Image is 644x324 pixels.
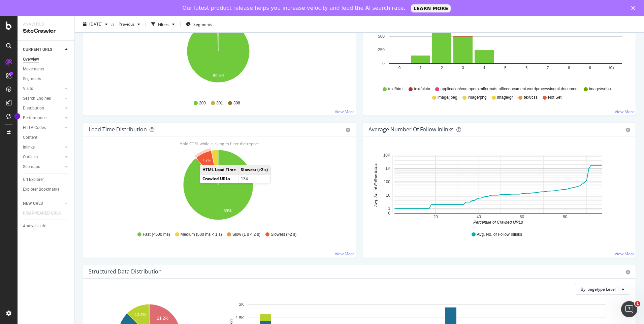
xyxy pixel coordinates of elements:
text: 12.4% [135,312,146,317]
a: Distribution [23,105,63,112]
div: SiteCrawler [23,27,69,35]
svg: A chart. [368,5,628,83]
div: Movements [23,66,44,73]
div: DISAPPEARED URLS [23,210,61,217]
div: Search Engines [23,95,51,102]
a: Search Engines [23,95,63,102]
text: 21.2% [157,316,168,321]
a: Visits [23,85,63,92]
text: 9 [589,66,591,70]
a: Url Explorer [23,176,70,183]
text: 20 [433,215,438,219]
button: Segments [183,19,215,30]
span: Not Set [548,95,561,100]
text: 3 [462,66,464,70]
span: Slowest (>2 s) [271,232,296,237]
td: Slowest (>2 s) [238,165,270,174]
text: 0 [382,61,385,66]
text: 2 [441,66,443,70]
div: Analysis Info [23,223,46,230]
a: Inlinks [23,144,63,151]
text: 0 [388,211,390,216]
span: Segments [193,21,212,27]
text: 10 [386,193,391,198]
text: 1 [420,66,422,70]
span: image/webp [589,86,611,92]
text: 2K [239,302,244,307]
text: 10K [383,153,390,158]
text: 5 [504,66,506,70]
div: Visits [23,85,33,92]
button: [DATE] [80,19,110,30]
span: 1 [635,301,640,306]
button: Filters [149,19,178,30]
span: Slow (1 s < 2 s) [232,232,260,237]
td: Crawled URLs [200,174,238,183]
a: HTTP Codes [23,124,63,131]
text: 1.5K [236,316,244,320]
text: 7.7% [202,158,212,163]
a: View More [615,109,635,115]
div: Segments [23,75,41,83]
span: Avg. No. of Follow Inlinks [477,232,522,237]
a: CURRENT URLS [23,46,63,53]
text: 250 [378,47,385,52]
span: image/jpeg [438,95,457,100]
span: Fast (<500 ms) [143,232,170,237]
div: Inlinks [23,144,35,151]
div: Performance [23,115,46,122]
a: DISAPPEARED URLS [23,210,67,217]
span: text/html [388,86,403,92]
span: text/plain [414,86,430,92]
text: 8 [568,66,570,70]
div: Distribution [23,105,44,112]
span: vs [110,21,116,27]
text: Percentile of Crawled URLs [473,220,523,225]
span: 200 [199,100,206,106]
text: 100 [384,180,390,184]
div: NEW URLS [23,200,43,207]
div: HTTP Codes [23,124,46,131]
div: Tooltip anchor [14,113,20,119]
span: 2025 Aug. 25th [89,21,102,27]
span: By: pagetype Level 1 [581,286,619,292]
text: 1 [388,206,390,211]
text: 7 [547,66,549,70]
div: Filters [158,21,169,27]
div: CURRENT URLS [23,46,52,53]
a: LEARN MORE [411,4,451,12]
a: Sitemaps [23,163,63,170]
td: HTML Load Time [200,165,238,174]
div: Our latest product release helps you increase velocity and lead the AI search race. [183,5,406,11]
div: Overview [23,56,39,63]
div: Analytics [23,22,69,27]
div: gear [625,128,630,132]
div: Explorer Bookmarks [23,186,59,193]
a: Explorer Bookmarks [23,186,70,193]
div: Structured Data Distribution [89,268,162,275]
svg: A chart. [89,147,348,225]
a: View More [335,251,355,257]
text: Avg. No. of Follow Inlinks [374,162,378,207]
span: 308 [233,100,240,106]
span: Medium (500 ms < 1 s) [181,232,222,237]
svg: A chart. [89,16,348,94]
div: gear [346,128,350,132]
a: Segments [23,75,70,83]
span: 301 [216,100,223,106]
div: Close [631,6,638,10]
a: Analysis Info [23,223,70,230]
text: 6 [525,66,527,70]
td: 134 [238,174,270,183]
div: Outlinks [23,154,38,161]
text: 80 [563,215,568,219]
span: text/css [524,95,538,100]
iframe: Intercom live chat [621,301,637,317]
text: 4 [483,66,485,70]
button: By: pagetype Level 1 [575,284,630,295]
svg: A chart. [368,147,628,225]
div: Sitemaps [23,163,40,170]
div: Content [23,134,37,141]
